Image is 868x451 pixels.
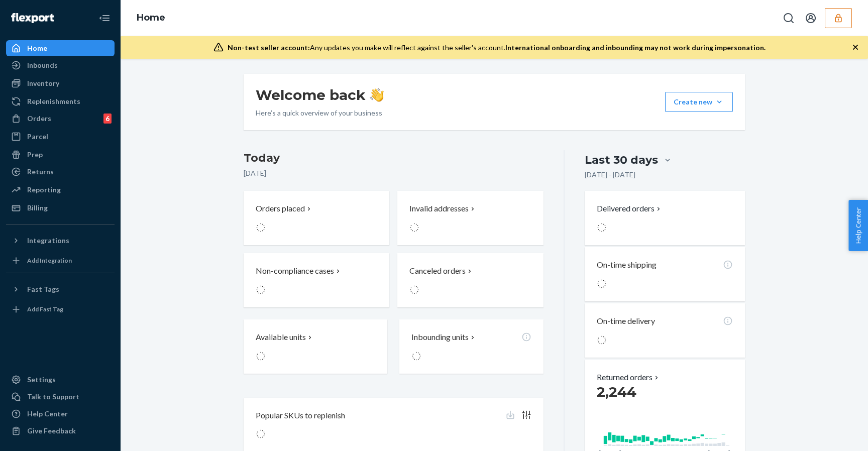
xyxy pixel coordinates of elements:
a: Returns [6,164,115,180]
button: Help Center [848,200,868,251]
h1: Welcome back [256,86,384,104]
div: Fast Tags [27,284,59,294]
a: Add Fast Tag [6,301,115,317]
p: Here’s a quick overview of your business [256,108,384,118]
a: Add Integration [6,253,115,269]
a: Inbounds [6,57,115,73]
p: [DATE] - [DATE] [585,170,635,180]
button: Fast Tags [6,281,115,297]
button: Integrations [6,233,115,249]
p: On-time shipping [597,259,657,271]
button: Canceled orders [397,253,543,307]
h3: Today [244,150,544,166]
div: Give Feedback [27,426,76,436]
div: Add Integration [27,256,72,265]
a: Replenishments [6,93,115,109]
div: 6 [103,114,112,124]
div: Help Center [27,409,68,419]
button: Create new [665,92,733,112]
span: 2,244 [597,383,636,400]
ol: breadcrumbs [129,4,173,33]
img: Flexport logo [11,13,54,23]
div: Settings [27,375,56,385]
div: Home [27,43,47,53]
button: Open Search Box [779,8,799,28]
button: Orders placed [244,191,389,245]
button: Talk to Support [6,389,115,405]
p: Inbounding units [411,331,469,343]
div: Last 30 days [585,152,658,168]
a: Home [137,12,165,23]
img: hand-wave emoji [370,88,384,102]
div: Prep [27,150,43,160]
a: Billing [6,200,115,216]
div: Add Fast Tag [27,305,63,313]
div: Any updates you make will reflect against the seller's account. [228,43,766,53]
button: Give Feedback [6,423,115,439]
p: Canceled orders [409,265,466,277]
button: Delivered orders [597,203,663,214]
button: Non-compliance cases [244,253,389,307]
p: On-time delivery [597,315,655,327]
div: Parcel [27,132,48,142]
div: Replenishments [27,96,80,106]
div: Reporting [27,185,61,195]
p: Non-compliance cases [256,265,334,277]
p: Popular SKUs to replenish [256,410,345,421]
div: Inbounds [27,60,58,70]
a: Orders6 [6,110,115,127]
span: International onboarding and inbounding may not work during impersonation. [505,43,766,52]
a: Prep [6,147,115,163]
p: Available units [256,331,306,343]
button: Close Navigation [94,8,115,28]
p: Invalid addresses [409,203,469,214]
p: Orders placed [256,203,305,214]
button: Inbounding units [399,319,543,374]
a: Home [6,40,115,56]
a: Reporting [6,182,115,198]
span: Non-test seller account: [228,43,310,52]
button: Available units [244,319,387,374]
button: Open account menu [801,8,821,28]
div: Billing [27,203,48,213]
div: Integrations [27,236,69,246]
a: Inventory [6,75,115,91]
a: Parcel [6,129,115,145]
div: Returns [27,167,54,177]
button: Returned orders [597,372,661,383]
button: Invalid addresses [397,191,543,245]
span: Chat [24,7,44,16]
a: Help Center [6,406,115,422]
p: [DATE] [244,168,544,178]
div: Inventory [27,78,59,88]
a: Settings [6,372,115,388]
div: Talk to Support [27,392,79,402]
div: Orders [27,114,51,124]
